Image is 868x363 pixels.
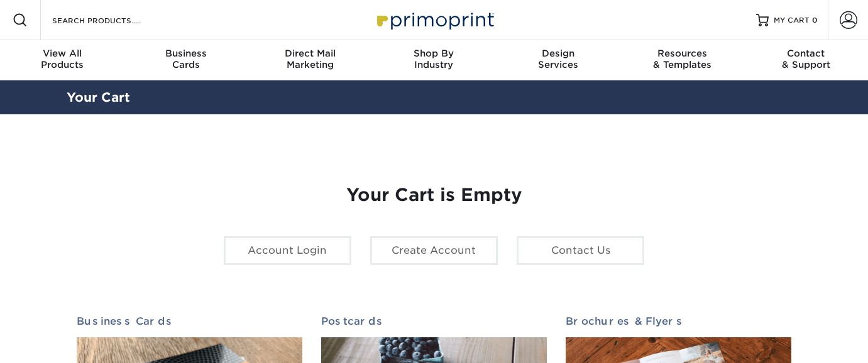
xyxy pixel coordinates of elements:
div: Cards [124,48,248,70]
span: Shop By [372,48,496,59]
img: Primoprint [371,6,497,33]
div: Industry [372,48,496,70]
h1: Your Cart is Empty [77,185,792,206]
h2: Brochures & Flyers [566,315,791,327]
a: Shop ByIndustry [372,40,496,80]
div: & Templates [620,48,744,70]
div: Marketing [248,48,372,70]
a: Account Login [224,236,351,265]
a: Contact& Support [744,40,868,80]
span: 0 [812,16,818,24]
a: Direct MailMarketing [248,40,372,80]
h2: Business Cards [77,315,302,327]
span: Business [124,48,248,59]
input: SEARCH PRODUCTS..... [51,13,173,28]
span: Direct Mail [248,48,372,59]
a: Create Account [370,236,498,265]
span: Contact [744,48,868,59]
h2: Postcards [321,315,547,327]
div: Services [496,48,620,70]
a: Your Cart [67,90,130,105]
a: Contact Us [517,236,644,265]
span: Design [496,48,620,59]
a: Resources& Templates [620,40,744,80]
div: & Support [744,48,868,70]
span: MY CART [774,15,810,26]
a: BusinessCards [124,40,248,80]
a: DesignServices [496,40,620,80]
span: Resources [620,48,744,59]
